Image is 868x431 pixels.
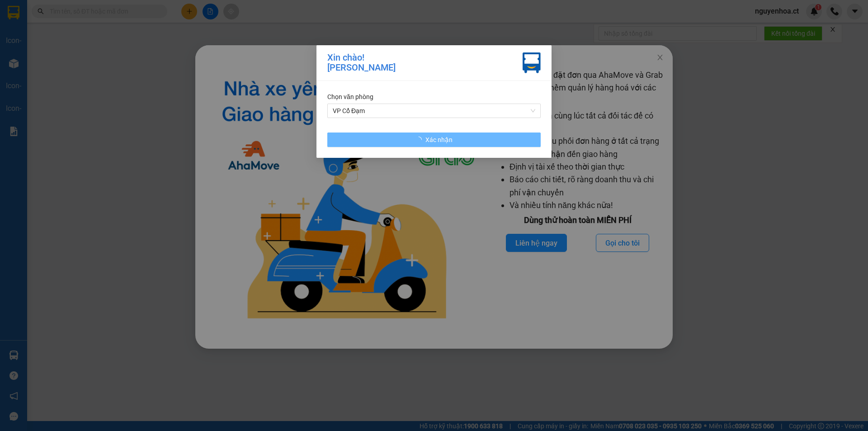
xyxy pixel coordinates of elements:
img: vxr-icon [523,52,541,73]
span: Xác nhận [425,135,453,145]
span: loading [415,137,425,143]
span: VP Cổ Đạm [333,104,535,118]
div: Chọn văn phòng [327,92,541,102]
div: Xin chào! [PERSON_NAME] [327,52,396,73]
button: Xác nhận [327,133,541,147]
